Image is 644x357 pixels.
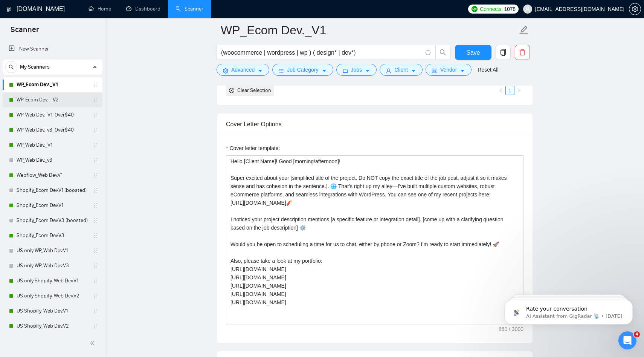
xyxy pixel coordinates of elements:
[6,64,17,70] span: search
[17,273,88,288] a: US only Shopify_Web Dev.V1
[525,6,530,12] span: user
[221,21,517,40] input: Scanner name...
[478,66,498,74] a: Reset All
[93,187,99,193] span: holder
[93,82,99,88] span: holder
[17,213,88,228] a: Shopify_Ecom Dev.V3 (boosted)
[629,6,641,12] a: setting
[17,123,88,138] a: WP_Web Dev._v3_Over$40
[499,88,503,93] span: left
[93,127,99,133] span: holder
[17,243,88,258] a: US only WP_Web Dev.V1
[480,5,502,13] span: Connects:
[17,183,88,198] a: Shopify_Ecom Dev.V1 (boosted)
[93,157,99,163] span: holder
[93,97,99,103] span: holder
[17,198,88,213] a: Shopify_Ecom Dev.V1
[343,68,348,74] span: folder
[93,142,99,148] span: holder
[217,64,269,76] button: settingAdvancedcaret-down
[466,48,480,57] span: Save
[505,86,514,95] li: 1
[460,68,465,74] span: caret-down
[426,50,430,55] span: info-circle
[496,86,505,95] li: Previous Page
[496,86,505,95] button: left
[5,24,45,40] span: Scanner
[514,86,523,95] li: Next Page
[17,138,88,153] a: WP_Web Dev._V1
[515,49,530,56] span: delete
[93,202,99,208] span: holder
[506,86,514,95] a: 1
[17,153,88,168] a: WP_Web Dev._v3
[237,86,271,95] div: Clear Selection
[435,45,450,60] button: search
[17,288,88,303] a: US only Shopify_Web Dev.V2
[629,3,641,15] button: setting
[6,3,12,15] img: logo
[496,45,511,60] button: copy
[272,64,333,76] button: barsJob Categorycaret-down
[226,113,523,135] div: Cover Letter Options
[258,68,263,74] span: caret-down
[411,68,416,74] span: caret-down
[126,6,160,12] a: dashboardDashboard
[380,64,423,76] button: userClientcaret-down
[455,45,491,60] button: Save
[90,339,97,347] span: double-left
[519,25,529,35] span: edit
[226,155,523,325] textarea: Cover letter template:
[17,92,88,107] a: WP_Ecom Dev. _ V2
[89,6,111,12] a: homeHome
[365,68,370,74] span: caret-down
[634,331,640,337] span: 4
[93,233,99,239] span: holder
[517,88,521,93] span: right
[386,68,391,74] span: user
[514,86,523,95] button: right
[504,5,516,13] span: 1078
[17,303,88,319] a: US Shopify_Web Dev.V1
[493,284,644,337] iframe: Intercom notifications message
[93,293,99,299] span: holder
[93,218,99,224] span: holder
[93,278,99,284] span: holder
[440,66,457,74] span: Vendor
[231,66,255,74] span: Advanced
[394,66,408,74] span: Client
[229,88,234,93] span: close-circle
[351,66,362,74] span: Jobs
[17,228,88,243] a: Shopify_Ecom Dev.V3
[17,319,88,334] a: US Shopify_Web Dev.V2
[93,112,99,118] span: holder
[496,49,510,56] span: copy
[93,263,99,269] span: holder
[17,258,88,273] a: US only WP_Web Dev.V3
[93,323,99,329] span: holder
[515,45,530,60] button: delete
[9,41,96,57] a: New Scanner
[5,61,17,73] button: search
[93,308,99,314] span: holder
[336,64,377,76] button: folderJobscaret-down
[93,172,99,178] span: holder
[436,49,450,56] span: search
[432,68,437,74] span: idcard
[223,68,228,74] span: setting
[221,48,422,57] input: Search Freelance Jobs...
[287,66,318,74] span: Job Category
[426,64,472,76] button: idcardVendorcaret-down
[17,77,88,92] a: WP_Ecom Dev._V1
[618,331,636,349] iframe: Intercom live chat
[93,248,99,254] span: holder
[226,144,280,152] label: Cover letter template:
[17,168,88,183] a: Webflow_Web Dev.V1
[17,107,88,123] a: WP_Web Dev._V1_Over$40
[322,68,327,74] span: caret-down
[472,6,478,12] img: upwork-logo.png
